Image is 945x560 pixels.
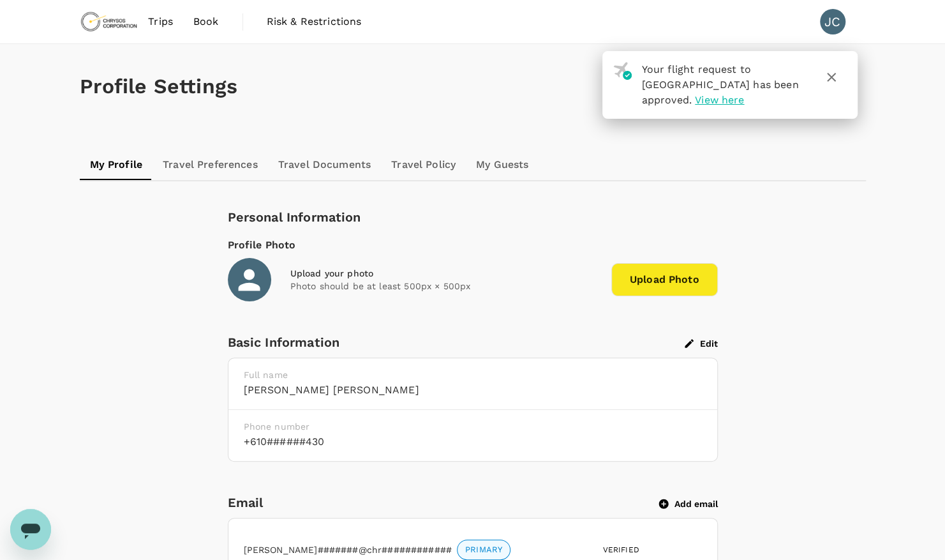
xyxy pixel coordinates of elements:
span: Risk & Restrictions [267,14,362,29]
p: Phone number [244,420,702,433]
a: Travel Policy [381,149,466,180]
span: PRIMARY [458,544,510,556]
span: Trips [148,14,173,29]
span: Upload Photo [611,263,718,296]
h1: Profile Settings [80,75,866,98]
a: My Guests [466,149,539,180]
span: View here [695,94,744,106]
span: Your flight request to [GEOGRAPHIC_DATA] has been approved. [642,63,799,106]
img: flight-approved [613,62,632,80]
div: Personal Information [228,207,718,227]
h6: Email [228,492,659,513]
p: [PERSON_NAME]#######@chr############ [244,543,452,556]
div: Basic Information [228,332,685,352]
a: Travel Documents [268,149,381,180]
div: Upload your photo [290,267,601,280]
p: Photo should be at least 500px × 500px [290,280,601,292]
h6: +610######430 [244,433,702,451]
p: Full name [244,368,702,381]
span: Book [193,14,219,29]
button: Edit [685,338,718,349]
a: Travel Preferences [153,149,268,180]
button: Add email [659,498,718,510]
div: JC [820,9,845,34]
span: Verified [603,545,639,554]
img: Chrysos Corporation [80,8,138,36]
a: My Profile [80,149,153,180]
div: Profile Photo [228,238,718,253]
iframe: Button to launch messaging window [10,509,51,550]
h6: [PERSON_NAME] [PERSON_NAME] [244,381,702,399]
